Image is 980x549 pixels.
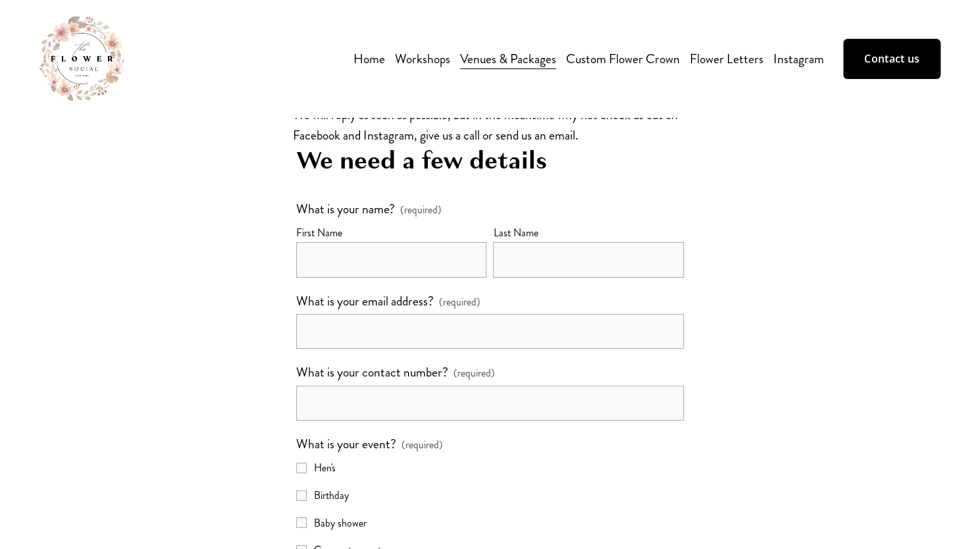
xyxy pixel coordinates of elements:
[314,487,349,504] span: Birthday
[453,365,495,382] span: (required)
[296,224,487,243] div: First Name
[296,291,434,311] span: What is your email address?
[689,47,763,70] a: Flower Letters
[460,47,556,70] a: Venues & Packages
[314,515,367,532] span: Baby shower
[773,47,823,70] a: Instagram
[401,436,443,454] span: (required)
[293,105,687,146] p: We will reply as soon as possible, but in the meantime why not check us out on Facebook and Insta...
[296,199,395,219] span: What is your name?
[314,459,336,477] span: Hen's
[395,47,450,70] a: folder dropdown
[493,224,684,243] div: Last Name
[566,47,680,70] a: Custom Flower Crown
[296,490,307,501] input: Birthday
[843,39,941,78] a: Contact us
[400,205,442,215] span: (required)
[395,49,450,69] span: Workshops
[296,145,684,176] h3: We need a few details
[296,362,448,382] span: What is your contact number?
[296,517,307,528] input: Baby shower
[439,294,480,311] span: (required)
[353,47,385,70] a: Home
[39,16,124,101] img: The Flower Social
[296,463,307,473] input: Hen's
[296,434,396,454] span: What is your event?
